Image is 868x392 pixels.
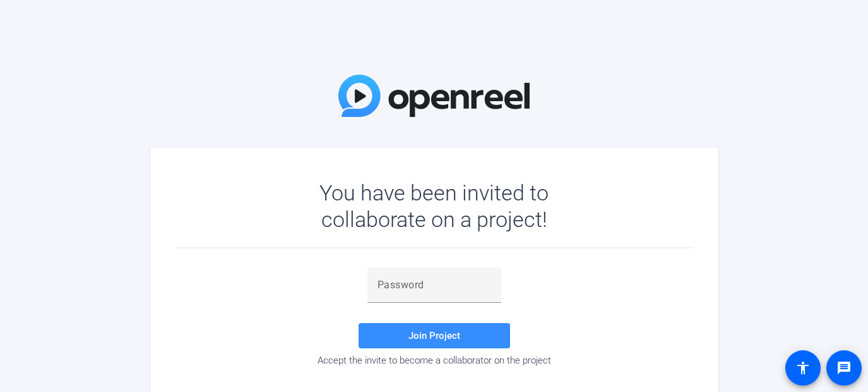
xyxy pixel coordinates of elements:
span: Join Project [408,330,460,341]
button: Join Project [359,323,510,348]
mat-icon: message [836,360,852,376]
div: You have been invited to collaborate on a project! [283,180,585,233]
img: OpenReel Logo [338,75,530,117]
input: Password [378,278,491,293]
div: Accept the invite to become a collaborator on the project [175,355,693,366]
mat-icon: accessibility [795,360,811,376]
